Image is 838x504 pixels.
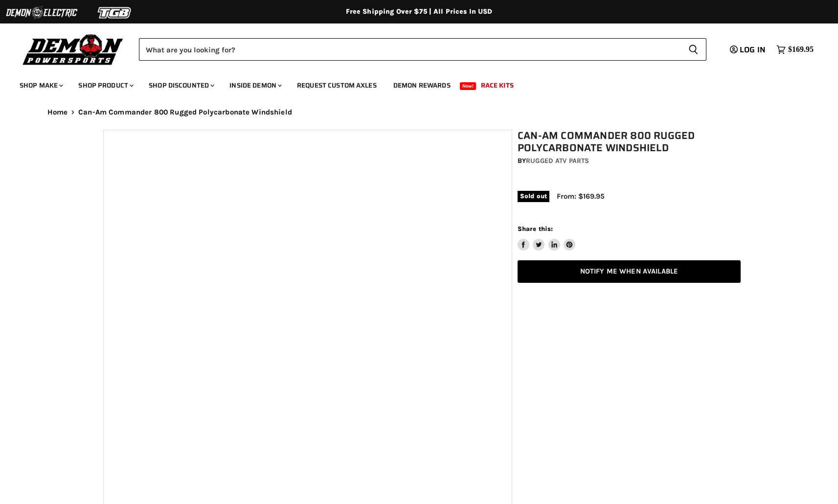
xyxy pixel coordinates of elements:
[47,108,68,116] a: Home
[139,38,680,61] input: Search
[71,75,139,95] a: Shop Product
[222,75,288,95] a: Inside Demon
[518,225,553,232] span: Share this:
[557,192,605,201] span: From: $169.95
[518,191,549,202] span: Sold out
[680,38,706,61] button: Search
[12,71,811,95] ul: Main menu
[518,225,576,251] aside: Share this:
[12,75,69,95] a: Shop Make
[5,3,78,22] img: Demon Electric Logo 2
[20,32,127,67] img: Demon Powersports
[518,130,741,154] h1: Can-Am Commander 800 Rugged Polycarbonate Windshield
[518,156,741,166] div: by
[78,108,292,116] span: Can-Am Commander 800 Rugged Polycarbonate Windshield
[771,43,818,57] a: $169.95
[474,75,521,95] a: Race Kits
[28,108,811,116] nav: Breadcrumbs
[386,75,458,95] a: Demon Rewards
[526,157,589,165] a: Rugged ATV Parts
[78,3,152,22] img: TGB Logo 2
[788,45,814,54] span: $169.95
[290,75,384,95] a: Request Custom Axles
[725,46,771,54] a: Log in
[740,44,766,56] span: Log in
[28,7,811,16] div: Free Shipping Over $75 | All Prices In USD
[139,38,706,61] form: Product
[460,82,476,90] span: New!
[141,75,220,95] a: Shop Discounted
[518,260,741,283] a: Notify Me When Available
